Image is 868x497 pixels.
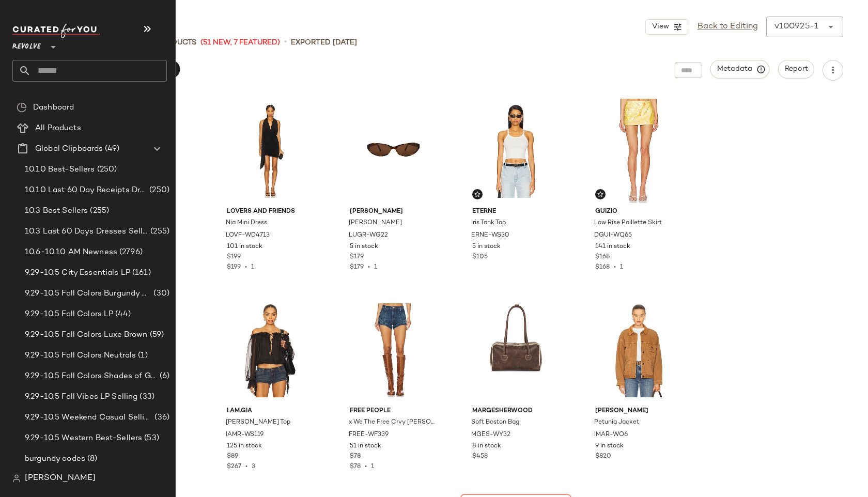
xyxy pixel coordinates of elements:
[349,231,388,240] span: LUGR-WG22
[219,99,322,203] img: LOVF-WD4713_V1.jpg
[148,329,164,341] span: (59)
[130,267,151,279] span: (161)
[350,264,364,271] span: $179
[464,99,568,203] img: ERNE-WS30_V1.jpg
[784,65,808,73] span: Report
[472,207,560,216] span: Eterne
[778,60,814,79] button: Report
[226,219,267,228] span: Nia Mini Dress
[595,407,683,416] span: [PERSON_NAME]
[227,442,262,451] span: 125 in stock
[594,231,632,240] span: DGUI-WQ65
[471,418,519,427] span: Soft Boston Bag
[12,474,21,483] img: svg%3e
[645,19,689,35] button: View
[113,308,131,320] span: (44)
[137,391,154,403] span: (33)
[342,99,445,203] img: LUGR-WG22_V1.jpg
[25,308,113,320] span: 9.29-10.5 Fall Colors LP
[342,298,445,402] img: FREE-WF339_V1.jpg
[25,267,130,279] span: 9.29-10.5 City Essentials LP
[610,264,620,271] span: •
[471,430,510,440] span: MGES-WY32
[350,407,437,416] span: Free People
[620,264,623,271] span: 1
[25,391,137,403] span: 9.29-10.5 Fall Vibes LP Selling
[25,412,152,424] span: 9.29-10.5 Weekend Casual Selling
[291,37,357,48] p: Exported [DATE]
[350,452,361,461] span: $78
[25,184,147,196] span: 10.10 Last 60 Day Receipts Dresses Selling
[349,219,402,228] span: [PERSON_NAME]
[284,36,287,49] span: •
[472,452,488,461] span: $458
[350,253,364,262] span: $179
[594,430,628,440] span: IMAR-WO6
[142,432,159,444] span: (53)
[25,164,95,176] span: 10.10 Best-Sellers
[594,219,662,228] span: Low Rise Paillette Skirt
[226,430,263,440] span: IAMR-WS119
[35,143,103,155] span: Global Clipboards
[474,191,481,197] img: svg%3e
[698,21,758,33] a: Back to Editing
[472,253,488,262] span: $105
[241,463,252,470] span: •
[219,298,322,402] img: IAMR-WS119_V1.jpg
[25,472,96,485] span: [PERSON_NAME]
[587,298,691,402] img: IMAR-WO6_V1.jpg
[350,242,378,252] span: 5 in stock
[12,24,100,38] img: cfy_white_logo.C9jOOHJF.svg
[472,407,560,416] span: MARGESHERWOOD
[774,21,818,33] div: v100925-1
[587,99,691,203] img: DGUI-WQ65_V1.jpg
[103,143,119,155] span: (49)
[151,288,169,300] span: (30)
[471,219,506,228] span: Iris Tank Top
[710,60,770,79] button: Metadata
[33,102,74,114] span: Dashboard
[148,226,169,238] span: (255)
[349,418,436,427] span: x We The Free Crvy [PERSON_NAME] High Rise Shorts
[227,242,262,252] span: 101 in stock
[88,205,109,217] span: (255)
[350,442,381,451] span: 51 in stock
[374,264,377,271] span: 1
[350,463,361,470] span: $78
[147,184,169,196] span: (250)
[85,453,97,465] span: (8)
[25,246,117,258] span: 10.6-10.10 AM Newness
[251,264,254,271] span: 1
[594,418,639,427] span: Petunia Jacket
[158,370,169,382] span: (6)
[12,35,41,54] span: Revolve
[717,65,764,74] span: Metadata
[227,407,314,416] span: I.AM.GIA
[471,231,509,240] span: ERNE-WS30
[464,298,568,402] img: MGES-WY32_V1.jpg
[17,102,27,113] img: svg%3e
[651,23,669,31] span: View
[227,253,241,262] span: $199
[25,205,88,217] span: 10.3 Best Sellers
[371,463,374,470] span: 1
[595,242,630,252] span: 141 in stock
[200,37,280,48] span: (51 New, 7 Featured)
[226,231,270,240] span: LOVF-WD4713
[136,350,147,362] span: (1)
[361,463,371,470] span: •
[227,452,238,461] span: $89
[227,264,241,271] span: $199
[349,430,389,440] span: FREE-WF339
[472,442,501,451] span: 8 in stock
[350,207,437,216] span: [PERSON_NAME]
[595,253,610,262] span: $168
[25,453,85,465] span: burgundy codes
[25,329,148,341] span: 9.29-10.5 Fall Colors Luxe Brown
[597,191,603,197] img: svg%3e
[35,122,81,134] span: All Products
[25,370,158,382] span: 9.29-10.5 Fall Colors Shades of Green
[25,350,136,362] span: 9.29-10.5 Fall Colors Neutrals
[152,412,169,424] span: (36)
[595,207,683,216] span: GUIZIO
